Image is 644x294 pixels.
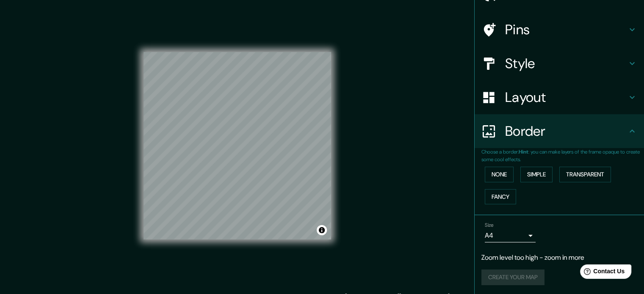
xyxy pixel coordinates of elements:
[144,52,331,239] canvas: Map
[505,21,627,38] h4: Pins
[559,167,611,182] button: Transparent
[475,13,644,47] div: Pins
[475,80,644,114] div: Layout
[481,148,644,163] p: Choose a border. : you can make layers of the frame opaque to create some cool effects.
[485,229,536,242] div: A4
[485,189,516,205] button: Fancy
[519,148,528,155] b: Hint
[520,167,553,182] button: Simple
[505,55,627,72] h4: Style
[481,253,637,263] p: Zoom level too high - zoom in more
[317,225,327,235] button: Toggle attribution
[475,114,644,148] div: Border
[475,47,644,80] div: Style
[485,222,494,229] label: Size
[569,261,635,285] iframe: Help widget launcher
[485,167,514,182] button: None
[505,123,627,140] h4: Border
[505,89,627,106] h4: Layout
